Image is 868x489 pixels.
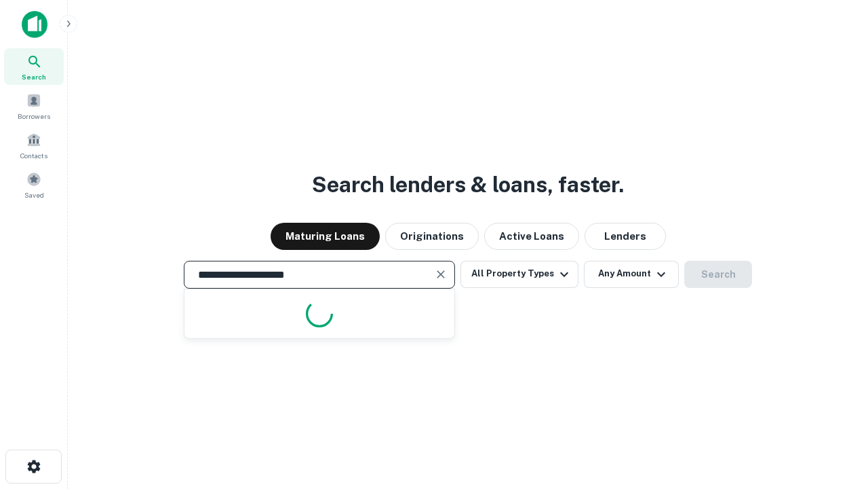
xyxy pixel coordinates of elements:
[4,166,64,203] a: Saved
[271,223,380,250] button: Maturing Loans
[22,11,47,38] img: capitalize-icon.png
[4,48,64,85] a: Search
[18,111,50,122] span: Borrowers
[460,261,578,288] button: All Property Types
[312,168,624,201] h3: Search lenders & loans, faster.
[4,127,64,164] a: Contacts
[585,223,666,250] button: Lenders
[484,223,579,250] button: Active Loans
[22,71,46,82] span: Search
[385,223,479,250] button: Originations
[20,150,47,161] span: Contacts
[4,88,64,124] a: Borrowers
[431,265,450,284] button: Clear
[800,380,868,446] iframe: Chat Widget
[584,261,679,288] button: Any Amount
[24,189,44,200] span: Saved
